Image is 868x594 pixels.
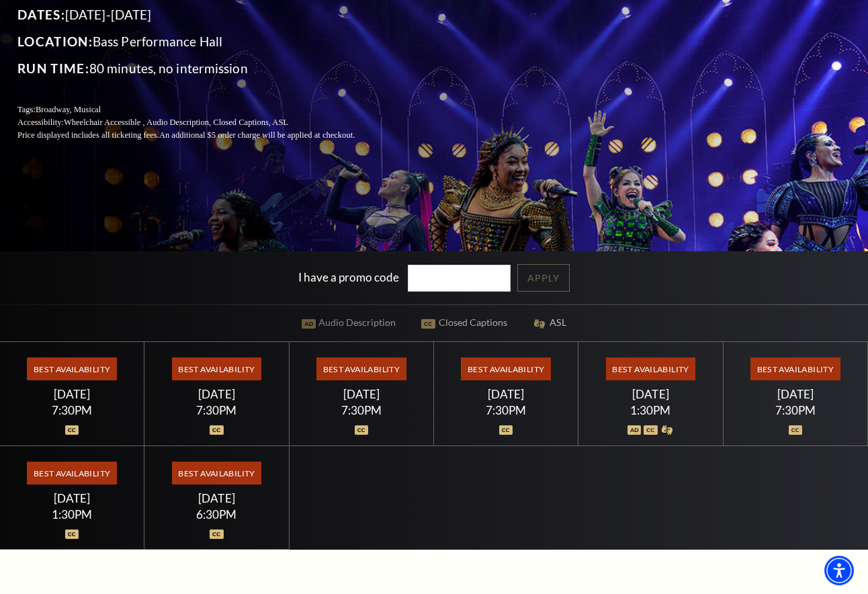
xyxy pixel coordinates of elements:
[16,405,128,416] div: 7:30PM
[161,509,273,520] div: 6:30PM
[17,103,387,116] p: Tags:
[17,31,387,52] p: Bass Performance Hall
[17,58,387,79] p: 80 minutes, no intermission
[824,556,854,585] div: Accessibility Menu
[595,405,707,416] div: 1:30PM
[17,116,387,129] p: Accessibility:
[16,491,128,505] div: [DATE]
[27,462,116,484] span: Best Availability
[161,405,273,416] div: 7:30PM
[305,387,417,401] div: [DATE]
[161,491,273,505] div: [DATE]
[16,387,128,401] div: [DATE]
[739,405,851,416] div: 7:30PM
[17,4,387,26] p: [DATE]-[DATE]
[450,387,562,401] div: [DATE]
[17,34,93,49] span: Location:
[159,130,355,140] span: An additional $5 order charge will be applied at checkout.
[461,357,550,380] span: Best Availability
[305,405,417,416] div: 7:30PM
[172,462,261,484] span: Best Availability
[16,509,128,520] div: 1:30PM
[17,60,89,76] span: Run Time:
[17,7,65,22] span: Dates:
[36,105,101,114] span: Broadway, Musical
[739,387,851,401] div: [DATE]
[450,405,562,416] div: 7:30PM
[27,357,116,380] span: Best Availability
[606,357,695,380] span: Best Availability
[750,357,840,380] span: Best Availability
[161,387,273,401] div: [DATE]
[595,387,707,401] div: [DATE]
[64,118,288,127] span: Wheelchair Accessible , Audio Description, Closed Captions, ASL
[172,357,261,380] span: Best Availability
[316,357,406,380] span: Best Availability
[298,269,399,284] label: I have a promo code
[17,129,387,142] p: Price displayed includes all ticketing fees.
